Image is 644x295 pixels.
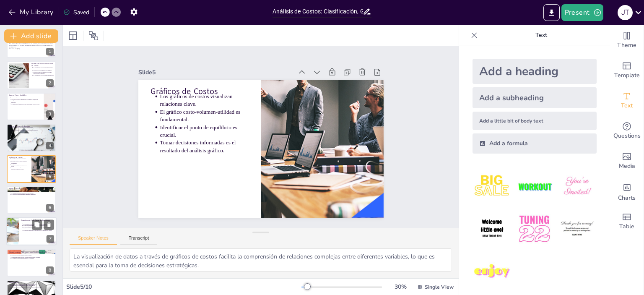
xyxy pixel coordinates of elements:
[543,4,560,21] button: Export to PowerPoint
[21,219,54,222] p: Importancia de la Toma de Decisiones
[168,73,258,106] p: Los gráficos de costos visualizan relaciones clave.
[11,255,54,256] p: Las hojas de cálculo son una opción accesible.
[610,206,644,237] div: Add a table
[610,146,644,176] div: Add images, graphics, shapes or video
[23,227,55,230] p: El control financiero se ve beneficiado por la clasificación de costos.
[11,127,54,128] p: Los costos directos son fácilmente identificables.
[11,285,54,287] p: Comprender el comportamiento de los costos es clave.
[7,61,56,89] div: 2
[11,189,54,191] p: El ejercicio práctico permite aplicar conceptos teóricos.
[11,194,54,196] p: La interacción entre estudiantes fomenta el aprendizaje.
[33,70,54,71] p: Los costos se dividen en fijos y variables.
[9,125,54,128] p: Costos Directos e Indirectos
[63,8,89,16] div: Saved
[9,188,54,190] p: Ejemplo Práctico: Análisis de Costos
[473,133,597,154] div: Add a formula
[70,248,452,272] textarea: La visualización de datos a través de gráficos de costos facilita la comprensión de relaciones co...
[11,253,54,255] p: Las herramientas de software optimizan el análisis de costos.
[9,48,54,50] p: Generated with [URL]
[610,25,644,55] div: Change the overall theme
[473,112,597,130] div: Add a little bit of body text
[31,62,54,67] p: Introducción a la Clasificación de Costos
[23,225,55,227] p: La planificación se basa en un análisis preciso de costos.
[473,252,512,291] img: 7.jpeg
[621,101,633,110] span: Text
[11,256,54,258] p: Los programas especializados ofrecen funcionalidades avanzadas.
[11,283,54,285] p: La clasificación de costos es esencial para los estudiantes.
[390,283,410,291] div: 30 %
[46,110,54,118] div: 3
[33,74,54,77] p: La clasificación de costos tiene implicaciones en la toma de decisiones.
[610,55,644,86] div: Add ready made slides
[11,99,41,100] p: Los costos variables cambian con el volumen de producción.
[23,230,55,231] p: La toma de decisiones es más efectiva con información precisa.
[618,5,633,20] div: J T
[120,235,158,245] button: Transcript
[11,287,54,288] p: La optimización de la rentabilidad depende de decisiones informadas.
[66,283,301,291] div: Slide 5 / 10
[9,251,54,253] p: Herramientas de Software para el Análisis de Costos
[9,156,29,159] p: Gráficos de Costos
[66,29,80,42] div: Layout
[7,155,56,183] div: 5
[46,79,54,87] div: 2
[9,43,54,48] p: Esta presentación aborda la clasificación de los costos según su comportamiento, incluye gráficos...
[32,220,42,230] button: Duplicate Slide
[610,86,644,116] div: Add text boxes
[618,4,633,21] button: J T
[473,167,512,206] img: 1.jpeg
[619,162,635,171] span: Media
[11,130,54,131] p: La clasificación de costos afecta el costo total de producción.
[11,167,29,170] p: Tomar decisiones informadas es el resultado del análisis gráfico.
[6,5,57,19] button: My Library
[11,161,29,164] p: El gráfico costo-volumen-utilidad es fundamental.
[473,59,597,84] div: Add a heading
[46,173,54,180] div: 5
[11,131,54,133] p: La correcta asignación de costos mejora la toma de decisiones.
[11,97,41,99] p: Los costos fijos son invariables ante cambios en la producción.
[9,94,42,97] p: Costos Fijos y Variables
[610,116,644,146] div: Get real-time input from your audience
[7,93,56,120] div: 3
[11,100,41,103] p: La diferenciación entre estos costos es clave para la gestión financiera.
[515,167,554,206] img: 2.jpeg
[273,5,363,18] input: Insert title
[46,142,54,149] div: 4
[11,258,54,260] p: La integración de herramientas mejora la eficiencia.
[46,204,54,211] div: 6
[558,167,597,206] img: 3.jpeg
[33,71,54,74] p: Los costos directos e indirectos afectan el costo total de producción.
[619,222,634,231] span: Table
[11,128,54,130] p: Los costos indirectos son más complicados de asignar.
[617,41,636,50] span: Theme
[558,209,597,248] img: 6.jpeg
[153,44,306,84] div: Slide 5
[618,193,636,203] span: Charts
[70,235,117,245] button: Speaker Notes
[11,158,29,161] p: Los gráficos de costos visualizan relaciones clave.
[11,103,41,105] p: La planificación financiera se basa en el análisis de estos costos.
[46,266,54,274] div: 8
[11,191,54,192] p: La clasificación de costos en un caso real es enriquecedora.
[561,4,603,21] button: Present
[613,131,641,141] span: Questions
[614,71,640,80] span: Template
[7,30,56,58] div: 1
[46,48,54,55] div: 1
[7,249,56,277] div: 8
[515,209,554,248] img: 5.jpeg
[9,281,54,284] p: Conclusiones
[11,288,54,290] p: La clasificación de costos es una herramienta poderosa.
[6,217,57,246] div: 7
[4,29,58,43] button: Add slide
[11,164,29,167] p: Identificar el punto de equilibrio es crucial.
[23,223,55,225] p: La clasificación de costos impacta la fijación de precios.
[47,235,54,243] div: 7
[481,25,602,45] p: Text
[610,176,644,206] div: Add charts and graphs
[88,31,99,41] span: Position
[161,103,252,136] p: Identificar el punto de equilibrio es crucial.
[7,124,56,151] div: 4
[473,209,512,248] img: 4.jpeg
[158,118,249,151] p: Tomar decisiones informadas es el resultado del análisis gráfico.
